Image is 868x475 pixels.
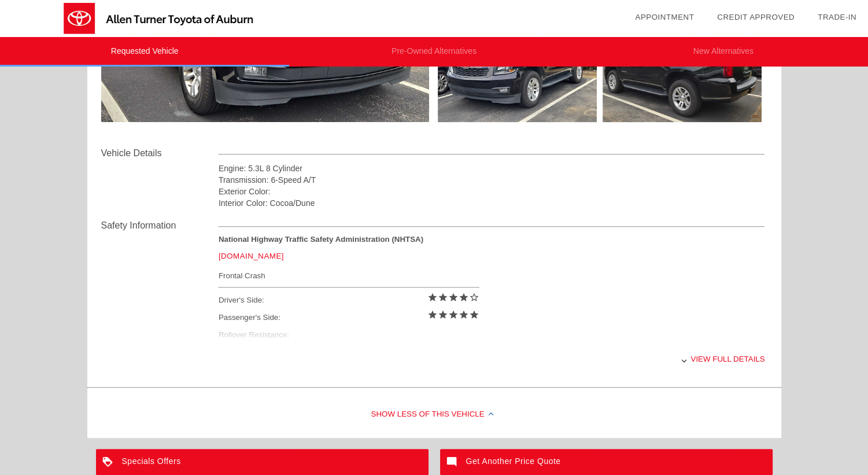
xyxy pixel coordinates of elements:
[219,309,479,326] div: Passenger's Side:
[219,186,765,197] div: Exterior Color:
[579,37,868,67] li: New Alternatives
[427,310,438,320] i: star
[219,268,479,283] div: Frontal Crash
[438,292,448,303] i: star
[96,449,429,475] a: Specials Offers
[469,292,479,303] i: star_border
[717,13,795,21] a: Credit Approved
[96,449,122,475] img: ic_loyalty_white_24dp_2x.png
[440,449,773,475] a: Get Another Price Quote
[459,292,469,303] i: star
[87,392,781,438] div: Show Less of this Vehicle
[219,252,284,260] a: [DOMAIN_NAME]
[469,310,479,320] i: star
[427,292,438,303] i: star
[448,292,459,303] i: star
[635,13,694,21] a: Appointment
[219,174,765,186] div: Transmission: 6-Speed A/T
[818,13,856,21] a: Trade-In
[438,310,448,320] i: star
[448,310,459,320] i: star
[459,310,469,320] i: star
[219,345,765,373] div: View full details
[219,235,423,244] strong: National Highway Traffic Safety Administration (NHTSA)
[289,37,578,67] li: Pre-Owned Alternatives
[219,197,765,209] div: Interior Color: Cocoa/Dune
[219,292,479,309] div: Driver's Side:
[219,163,765,174] div: Engine: 5.3L 8 Cylinder
[101,146,219,160] div: Vehicle Details
[440,449,466,475] img: ic_mode_comment_white_24dp_2x.png
[101,219,219,233] div: Safety Information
